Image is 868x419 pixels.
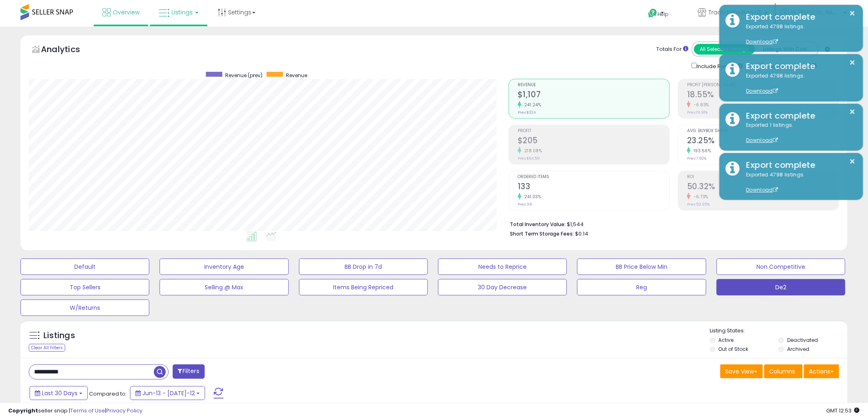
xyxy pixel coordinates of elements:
[687,90,839,101] h2: 18.55%
[518,83,669,87] span: Revenue
[510,230,574,237] b: Short Term Storage Fees:
[746,87,778,94] a: Download
[687,83,839,87] span: Profit [PERSON_NAME]
[746,38,778,45] a: Download
[691,194,708,200] small: -6.73%
[746,186,778,193] a: Download
[160,279,288,295] button: Selling @ Max
[41,44,96,57] h5: Analytics
[510,219,833,229] li: $1,544
[8,407,38,414] strong: Copyright
[299,279,428,295] button: Items Being Repriced
[691,148,711,154] small: 193.56%
[160,259,288,275] button: Inventory Age
[173,364,205,379] button: Filters
[8,407,142,415] div: seller snap | |
[225,72,263,79] span: Revenue (prev)
[29,344,65,352] div: Clear All Filters
[740,60,857,72] div: Export complete
[438,279,567,295] button: 30 Day Decrease
[648,8,658,18] i: Get Help
[518,156,540,161] small: Prev: $64.59
[518,90,669,101] h2: $1,107
[510,221,566,228] b: Total Inventory Value:
[787,337,818,343] label: Deactivated
[521,194,541,200] small: 241.03%
[850,57,856,68] button: ×
[113,8,139,16] span: Overview
[720,364,763,378] button: Save View
[521,148,542,154] small: 218.08%
[719,346,749,353] label: Out of Stock
[518,110,536,115] small: Prev: $324
[740,171,857,194] div: Exported 4798 listings.
[740,23,857,46] div: Exported 4798 listings.
[687,129,839,133] span: Avg. Buybox Share
[658,11,669,18] span: Help
[42,389,78,397] span: Last 30 Days
[518,136,669,147] h2: $205
[575,230,588,238] span: $0.14
[850,107,856,117] button: ×
[171,8,193,16] span: Listings
[687,156,706,161] small: Prev: 7.92%
[770,367,795,375] span: Columns
[687,110,708,115] small: Prev: 19.91%
[518,182,669,193] h2: 133
[685,61,753,71] div: Include Returns
[694,44,755,55] button: All Selected Listings
[850,156,856,167] button: ×
[518,202,532,207] small: Prev: 39
[740,110,857,122] div: Export complete
[518,129,669,133] span: Profit
[717,259,845,275] button: Non Competitive
[657,46,689,53] div: Totals For
[130,386,205,400] button: Jun-13 - [DATE]-12
[740,11,857,23] div: Export complete
[740,121,857,144] div: Exported 1 listings.
[687,175,839,179] span: ROI
[719,337,734,343] label: Active
[687,182,839,193] h2: 50.32%
[709,8,762,16] span: Trade Evolution US
[21,300,149,316] button: W/Returns
[577,259,706,275] button: BB Price Below Min
[710,327,847,335] p: Listing States:
[299,259,428,275] button: BB Drop in 7d
[577,279,706,295] button: Reg
[21,259,149,275] button: Default
[740,72,857,95] div: Exported 4798 listings.
[827,407,860,414] span: 2025-08-12 12:53 GMT
[717,279,845,295] button: De2
[70,407,105,414] a: Terms of Use
[21,279,149,295] button: Top Sellers
[740,159,857,171] div: Export complete
[518,175,669,179] span: Ordered Items
[286,72,307,79] span: Revenue
[106,407,142,414] a: Privacy Policy
[30,386,88,400] button: Last 30 Days
[642,2,685,27] a: Help
[687,136,839,147] h2: 23.25%
[764,364,803,378] button: Columns
[787,346,809,353] label: Archived
[691,102,709,108] small: -6.83%
[142,389,195,397] span: Jun-13 - [DATE]-12
[43,330,75,341] h5: Listings
[521,102,541,108] small: 241.24%
[746,137,778,144] a: Download
[850,8,856,18] button: ×
[687,202,710,207] small: Prev: 53.95%
[804,364,839,378] button: Actions
[438,259,567,275] button: Needs to Reprice
[89,390,127,398] span: Compared to:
